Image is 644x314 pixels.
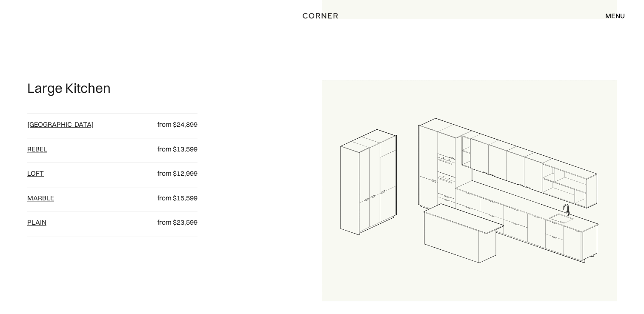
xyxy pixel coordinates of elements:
a: Marble [27,194,54,202]
p: from $13,599 [145,145,197,154]
a: loft [27,169,44,177]
p: from $12,999 [145,169,197,178]
p: from $23,599 [145,218,197,227]
a: Rebel [27,145,47,153]
img: L-shaped kitchen with an island. [322,80,616,301]
p: from $15,599 [145,194,197,203]
div: menu [605,12,625,19]
a: plain [27,218,46,226]
a: [GEOGRAPHIC_DATA] [27,120,94,128]
p: from $24,899 [145,120,197,129]
a: home [298,10,346,21]
div: menu [597,9,625,23]
p: Large Kitchen [27,80,111,96]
